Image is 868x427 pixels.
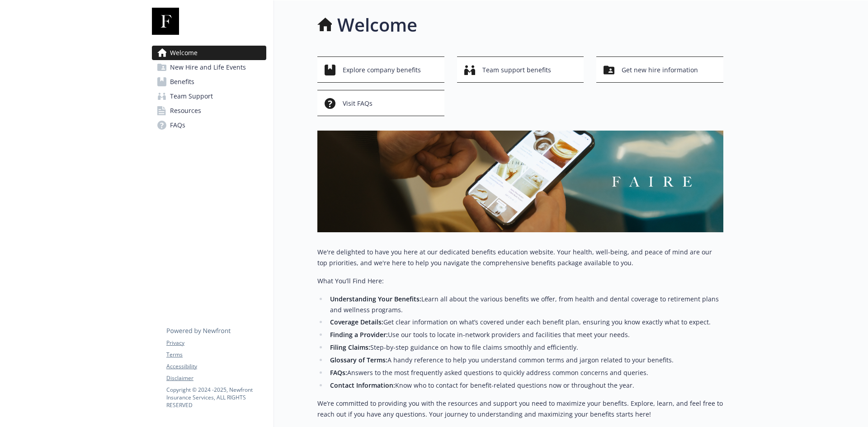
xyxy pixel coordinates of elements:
[166,351,266,359] a: Terms
[152,75,266,89] a: Benefits
[152,60,266,75] a: New Hire and Life Events
[170,118,185,132] span: FAQs
[317,247,723,268] p: We're delighted to have you here at our dedicated benefits education website. Your health, well-b...
[343,61,421,79] span: Explore company benefits
[152,89,266,103] a: Team Support
[596,56,723,83] button: Get new hire information
[343,95,373,112] span: Visit FAQs
[317,131,723,232] img: overview page banner
[622,61,698,79] span: Get new hire information
[330,330,388,339] strong: Finding a Provider:
[330,381,395,389] strong: Contact Information:
[166,374,266,382] a: Disclaimer
[170,60,246,75] span: New Hire and Life Events
[166,339,266,347] a: Privacy
[330,343,370,352] strong: Filing Claims:
[317,398,723,420] p: We’re committed to providing you with the resources and support you need to maximize your benefit...
[330,368,347,377] strong: FAQs:
[482,61,551,79] span: Team support benefits
[152,103,266,118] a: Resources
[330,356,387,364] strong: Glossary of Terms:
[317,90,444,116] button: Visit FAQs
[337,11,417,38] h1: Welcome
[152,118,266,132] a: FAQs
[170,103,201,118] span: Resources
[170,75,194,89] span: Benefits
[166,362,266,371] a: Accessibility
[317,56,444,83] button: Explore company benefits
[327,329,723,340] li: Use our tools to locate in-network providers and facilities that meet your needs.
[330,318,383,326] strong: Coverage Details:
[170,89,213,103] span: Team Support
[327,380,723,391] li: Know who to contact for benefit-related questions now or throughout the year.
[330,295,421,303] strong: Understanding Your Benefits:
[327,294,723,315] li: Learn all about the various benefits we offer, from health and dental coverage to retirement plan...
[170,46,198,60] span: Welcome
[152,46,266,60] a: Welcome
[166,386,266,409] p: Copyright © 2024 - 2025 , Newfront Insurance Services, ALL RIGHTS RESERVED
[327,342,723,353] li: Step-by-step guidance on how to file claims smoothly and efficiently.
[327,367,723,378] li: Answers to the most frequently asked questions to quickly address common concerns and queries.
[327,355,723,366] li: A handy reference to help you understand common terms and jargon related to your benefits.
[457,56,584,83] button: Team support benefits
[327,317,723,328] li: Get clear information on what’s covered under each benefit plan, ensuring you know exactly what t...
[317,276,723,286] p: What You’ll Find Here:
